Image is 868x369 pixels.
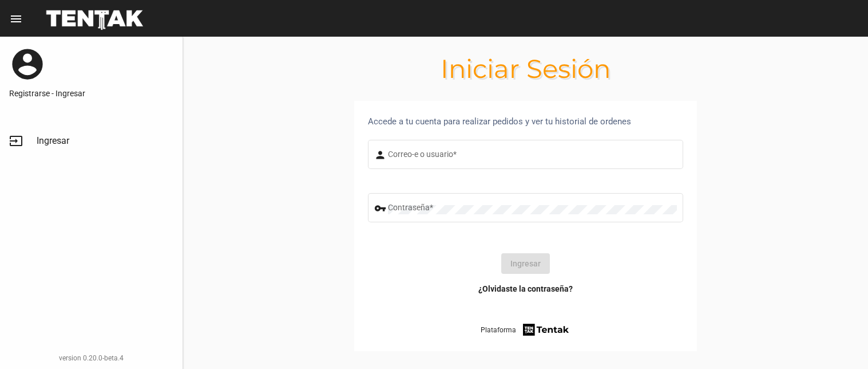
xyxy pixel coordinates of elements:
mat-icon: account_circle [9,46,46,83]
mat-icon: menu [9,12,23,26]
a: Registrarse - Ingresar [9,88,173,99]
span: Ingresar [37,135,69,147]
a: ¿Olvidaste la contraseña? [478,283,573,295]
mat-icon: vpn_key [374,202,388,215]
div: version 0.20.0-beta.4 [9,352,173,364]
button: Ingresar [501,253,550,274]
mat-icon: person [374,148,388,162]
span: Plataforma [481,324,516,336]
h1: Iniciar Sesión [183,60,868,78]
a: Plataforma [481,322,570,337]
div: Accede a tu cuenta para realizar pedidos y ver tu historial de ordenes [368,115,683,128]
mat-icon: input [9,134,23,148]
img: tentak-firm.png [521,322,570,337]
